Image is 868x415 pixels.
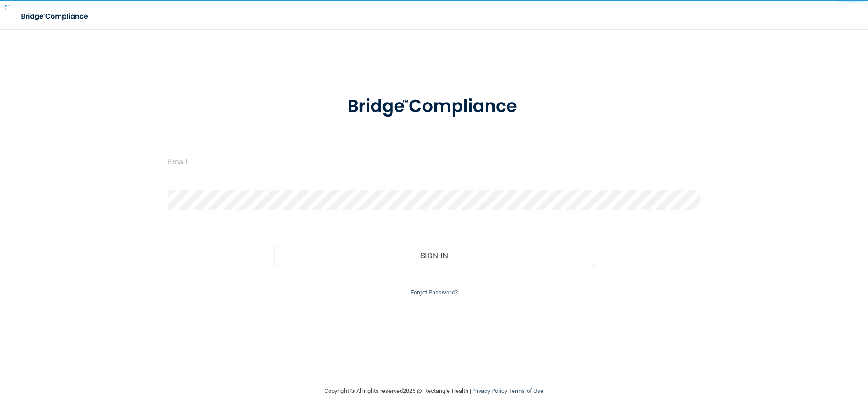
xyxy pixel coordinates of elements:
a: Terms of Use [509,387,543,394]
img: bridge_compliance_login_screen.278c3ca4.svg [329,83,539,130]
img: bridge_compliance_login_screen.278c3ca4.svg [14,7,97,26]
button: Sign In [274,246,594,266]
a: Privacy Policy [471,387,507,394]
a: Forgot Password? [410,289,458,296]
input: Email [168,152,700,172]
div: Copyright © All rights reserved 2025 @ Rectangle Health | | [269,377,599,406]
